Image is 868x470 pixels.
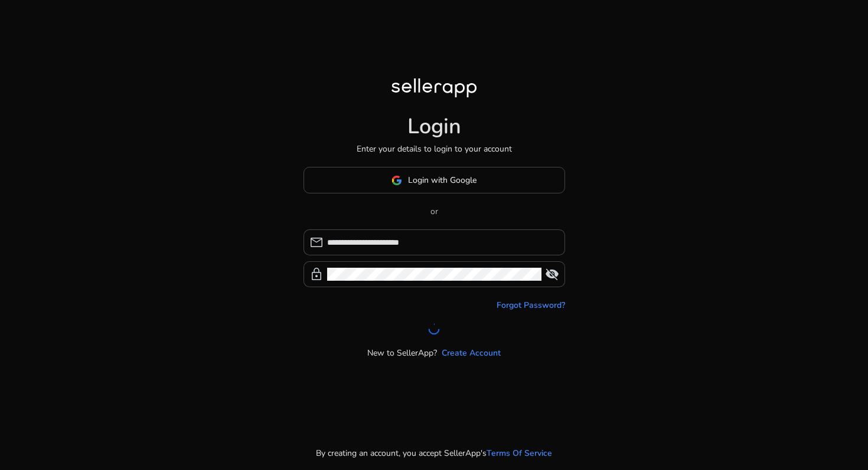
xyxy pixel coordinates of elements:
[309,267,324,281] span: lock
[367,347,437,359] p: New to SellerApp?
[442,347,501,359] a: Create Account
[407,114,461,139] h1: Login
[304,205,565,218] p: or
[497,299,565,311] a: Forgot Password?
[391,175,402,186] img: google-logo.svg
[545,267,559,281] span: visibility_off
[309,235,324,249] span: mail
[408,174,477,186] span: Login with Google
[304,167,565,193] button: Login with Google
[357,143,512,155] p: Enter your details to login to your account
[487,447,552,459] a: Terms Of Service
